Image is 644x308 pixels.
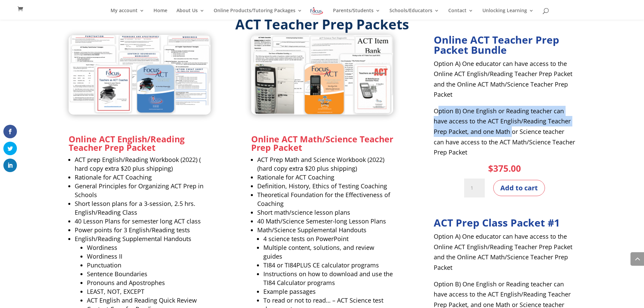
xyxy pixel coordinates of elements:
[263,261,393,269] li: TI84 or TI84PLUS CE calculator programs
[75,155,211,173] li: ACT prep English/Reading Workbook (2022) ( hard copy extra $20 plus shipping)
[153,8,167,20] a: Home
[111,8,144,20] a: My account
[75,226,190,234] span: Power points for 3 English/Reading tests
[87,252,122,260] span: Wordiness II
[257,208,393,217] li: Short math/science lesson plans
[493,180,545,196] button: Add to cart
[257,190,393,208] li: Theoretical Foundation for the Effectiveness of Coaching
[389,8,439,20] a: Schools/Educators
[75,182,204,199] span: General Principles for Organizing ACT Prep in Schools
[87,243,117,252] span: Wordiness
[214,8,302,20] a: Online Products/Tutoring Packages
[69,35,211,115] img: Online ACT English/Reading Teacher Prep Packet
[75,199,195,216] span: Short lesson plans for a 3-session, 2.5 hrs. English/Reading Class
[87,270,147,278] span: Sentence Boundaries
[434,106,576,158] p: Option B) One English or Reading teacher can have access to the ACT English/Reading Teacher Prep ...
[464,179,484,197] input: Product quantity
[263,234,393,243] li: 4 science tests on PowerPoint
[263,243,393,261] li: Multiple content, solutions, and review guides
[434,216,560,230] strong: ACT Prep Class Packet #1
[75,173,152,181] span: Rationale for ACT Coaching
[87,261,121,269] span: Punctuation
[75,217,201,225] span: 40 Lesson Plans for semester long ACT class
[75,235,191,243] span: English/Reading Supplemental Handouts
[448,8,473,20] a: Contact
[434,231,576,279] p: Option A) One educator can have access to the Online ACT English/Reading Teacher Prep Packet and ...
[434,58,576,106] p: Option A) One educator can have access to the Online ACT English/Reading Teacher Prep Packet and ...
[310,6,324,16] img: Focus on Learning
[434,33,559,57] strong: Online ACT Teacher Prep Packet Bundle
[263,287,393,296] li: Example passages
[69,133,185,153] strong: Online ACT English/Reading Teacher Prep Packet
[263,269,393,287] li: Instructions on how to download and use the TI84 Calculator programs
[176,8,205,20] a: About Us
[87,287,144,295] span: LEAST, NOT, EXCEPT
[488,162,493,174] span: $
[87,296,197,304] span: ACT English and Reading Quick Review
[488,162,521,174] bdi: 375.00
[251,133,393,153] strong: Online ACT Math/Science Teacher Prep Packet
[235,15,409,33] strong: ACT Teacher Prep Packets
[87,279,165,287] span: Pronouns and Apostrophes
[257,155,393,173] li: ACT Prep Math and Science Workbook (2022) (hard copy extra $20 plus shipping)
[257,173,393,182] li: Rationale for ACT Coaching
[251,35,393,115] img: Online ACT Math_Science Teacher Prep Packet
[333,8,380,20] a: Parents/Students
[257,217,393,226] li: 40 Math/Science Semester-long Lesson Plans
[482,8,534,20] a: Unlocking Learning
[257,182,387,190] span: Definition, History, Ethics of Testing Coaching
